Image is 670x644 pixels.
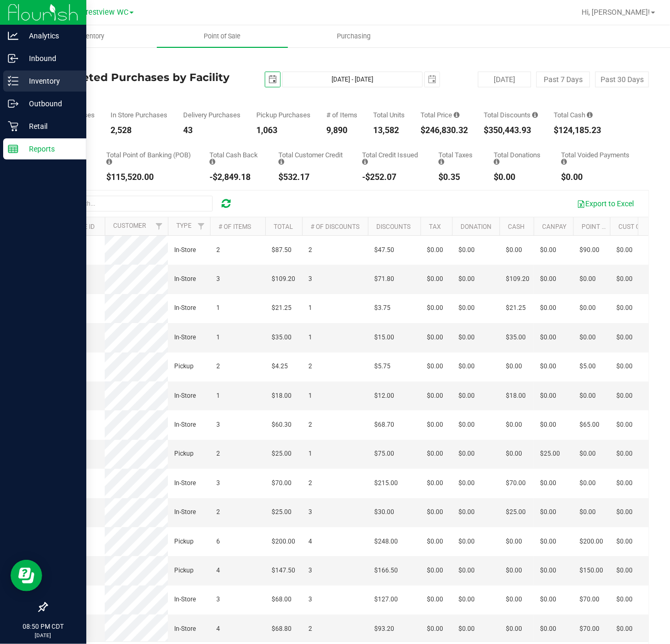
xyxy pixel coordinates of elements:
span: $0.00 [616,507,633,517]
span: $127.00 [374,595,398,605]
inline-svg: Inventory [8,76,18,86]
span: $0.00 [540,507,556,517]
span: $0.00 [506,449,522,459]
div: 9,890 [326,126,357,135]
span: select [265,72,280,87]
span: $200.00 [579,537,603,547]
span: 1 [308,391,312,401]
inline-svg: Inbound [8,53,18,64]
a: Point of Banking (POB) [582,223,656,230]
span: $0.00 [540,391,556,401]
span: $0.00 [540,595,556,605]
div: 1,063 [256,126,311,135]
span: 2 [216,245,220,255]
span: $0.00 [458,537,475,547]
span: 1 [216,391,220,401]
span: $0.00 [579,478,596,488]
span: $0.00 [506,595,522,605]
span: $0.00 [540,420,556,430]
span: $0.00 [427,420,443,430]
span: $0.00 [616,624,633,634]
span: $4.25 [272,361,288,371]
span: $0.00 [427,449,443,459]
div: Total Units [373,112,405,118]
span: In-Store [174,245,196,255]
span: $0.00 [427,274,443,284]
span: $0.00 [458,449,475,459]
span: $0.00 [427,361,443,371]
span: $25.00 [272,507,292,517]
span: Pickup [174,449,194,459]
span: $5.00 [579,361,596,371]
iframe: Resource center [11,560,42,591]
div: Total Point of Banking (POB) [106,152,194,165]
div: $246,830.32 [421,126,468,135]
span: Crestview WC [81,8,128,17]
span: $0.00 [540,274,556,284]
span: $0.00 [540,303,556,313]
inline-svg: Retail [8,121,18,132]
span: In-Store [174,391,196,401]
span: $0.00 [616,537,633,547]
span: 2 [308,624,312,634]
button: [DATE] [478,72,532,87]
span: $70.00 [579,624,599,634]
button: Export to Excel [570,195,641,213]
span: $0.00 [506,420,522,430]
span: $0.00 [427,507,443,517]
a: Cash [508,223,525,230]
span: 1 [308,333,312,343]
span: $150.00 [579,566,603,576]
span: $0.00 [616,303,633,313]
span: In-Store [174,420,196,430]
i: Sum of all account credit issued for all refunds from returned purchases in the date range. [363,158,368,165]
span: 3 [216,420,220,430]
span: $68.70 [374,420,394,430]
span: In-Store [174,303,196,313]
div: Total Credit Issued [363,152,423,165]
div: $0.35 [438,173,478,182]
span: $0.00 [579,449,596,459]
span: $0.00 [540,537,556,547]
span: $0.00 [458,391,475,401]
a: # of Items [218,223,251,230]
div: In Store Purchases [111,112,167,118]
div: Pickup Purchases [256,112,311,118]
span: $0.00 [427,537,443,547]
span: $0.00 [540,333,556,343]
a: Filter [193,217,210,235]
inline-svg: Outbound [8,98,18,109]
span: $93.20 [374,624,394,634]
span: 1 [216,303,220,313]
span: 6 [216,537,220,547]
span: $0.00 [427,333,443,343]
span: $5.75 [374,361,391,371]
span: $35.00 [506,333,526,343]
span: $0.00 [458,595,475,605]
div: Total Customer Credit [278,152,346,165]
span: Pickup [174,537,194,547]
i: Sum of the cash-back amounts from rounded-up electronic payments for all purchases in the date ra... [209,158,215,165]
span: $3.75 [374,303,391,313]
span: $12.00 [374,391,394,401]
span: In-Store [174,624,196,634]
span: $0.00 [427,245,443,255]
a: Customer [113,222,146,229]
span: $90.00 [579,245,599,255]
span: $0.00 [458,566,475,576]
span: 2 [308,478,312,488]
span: Purchasing [323,32,385,41]
span: $0.00 [616,595,633,605]
input: Search... [55,196,213,212]
span: 3 [308,595,312,605]
inline-svg: Analytics [8,31,18,41]
span: 3 [308,274,312,284]
span: $0.00 [616,566,633,576]
span: 3 [216,595,220,605]
a: Total [274,223,293,230]
div: Total Cash Back [209,152,263,165]
span: 2 [308,420,312,430]
span: $21.25 [506,303,526,313]
span: $30.00 [374,507,394,517]
span: $65.00 [579,420,599,430]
